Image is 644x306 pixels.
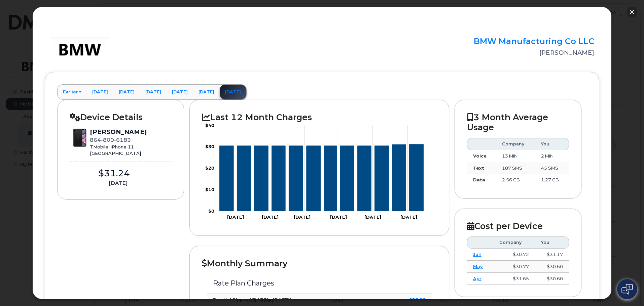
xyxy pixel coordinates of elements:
td: 13 MIN [496,150,535,162]
span: 864 [90,137,131,143]
a: Jun [473,252,481,257]
td: 2 MIN [535,150,569,162]
tspan: $30 [205,144,214,149]
td: 187 SMS [496,162,535,174]
td: $30.77 [493,261,535,273]
g: Series [219,144,424,211]
td: 2.56 GB [496,174,535,186]
h3: Rate Plan Charges [213,279,425,287]
tspan: [DATE] [330,214,347,220]
tspan: [DATE] [365,214,382,220]
h2: Monthly Summary [202,258,436,268]
h2: Cost per Device [467,221,569,231]
strong: Text [473,165,484,171]
g: Chart [205,123,425,220]
th: You [535,236,569,249]
strong: $25.00 [409,297,426,302]
a: May [473,264,483,269]
strong: Data [473,177,485,182]
td: $31.17 [535,249,569,261]
a: Apr [473,276,481,281]
td: $31.65 [493,273,535,285]
img: Open chat [621,284,633,295]
td: 1.27 GB [535,174,569,186]
td: 45 SMS [535,162,569,174]
tspan: [DATE] [294,214,311,220]
td: $30.60 [535,273,569,285]
tspan: $10 [205,187,214,192]
tspan: [DATE] [400,214,417,220]
tspan: [DATE] [262,214,279,220]
td: $30.60 [535,261,569,273]
td: $30.72 [493,249,535,261]
div: $31.24 [70,167,158,180]
div: TMobile, iPhone 11 [GEOGRAPHIC_DATA] [90,144,147,156]
th: Company [496,138,535,150]
th: Company [493,236,535,249]
tspan: [DATE] [227,214,244,220]
tspan: $0 [208,208,214,214]
strong: Voice [473,153,487,159]
div: [DATE] [70,179,167,187]
tspan: $20 [205,166,214,171]
strong: Bus Unl Phone ([DATE] - [DATE]) [213,297,291,302]
span: 6183 [114,137,131,143]
th: You [535,138,569,150]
